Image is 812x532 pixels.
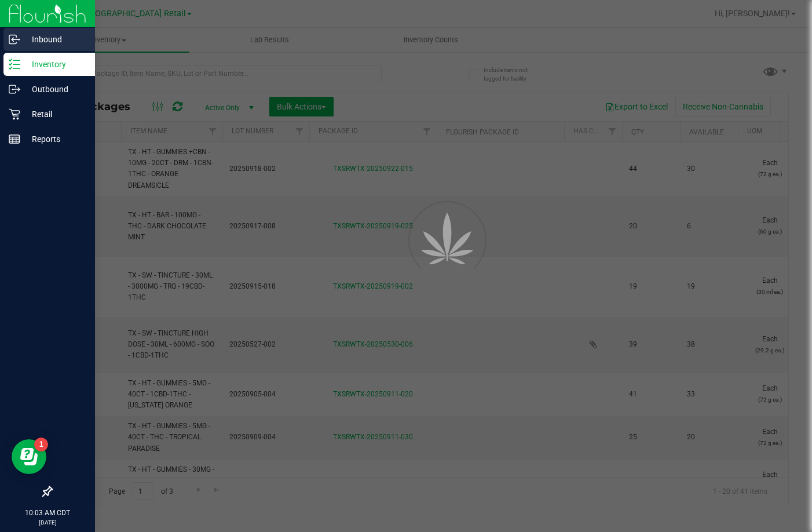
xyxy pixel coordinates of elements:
inline-svg: Inventory [9,59,20,70]
p: [DATE] [5,518,90,527]
inline-svg: Inbound [9,34,20,45]
p: 10:03 AM CDT [5,508,90,518]
p: Retail [20,107,90,121]
p: Outbound [20,82,90,96]
p: Reports [20,132,90,146]
inline-svg: Outbound [9,83,20,95]
iframe: Resource center unread badge [34,438,48,451]
iframe: Resource center [12,439,46,474]
p: Inbound [20,32,90,46]
inline-svg: Retail [9,108,20,120]
p: Inventory [20,57,90,71]
inline-svg: Reports [9,133,20,145]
